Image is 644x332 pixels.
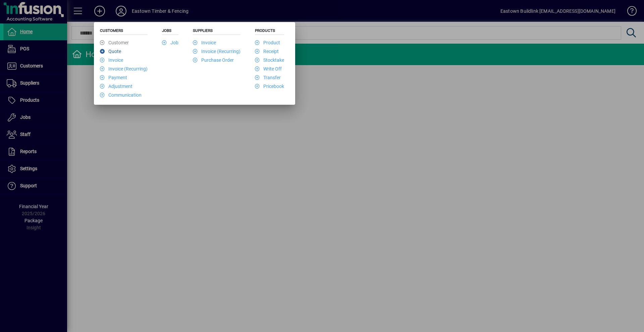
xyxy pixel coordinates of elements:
[255,49,279,54] a: Receipt
[100,75,127,80] a: Payment
[193,49,240,54] a: Invoice (Recurring)
[100,28,148,35] h5: Customers
[193,40,216,45] a: Invoice
[255,40,280,45] a: Product
[100,66,148,72] a: Invoice (Recurring)
[100,84,132,89] a: Adjustment
[100,57,123,63] a: Invoice
[255,57,284,63] a: Stocktake
[255,66,282,72] a: Write Off
[162,40,178,45] a: Job
[100,49,121,54] a: Quote
[193,57,234,63] a: Purchase Order
[255,75,281,80] a: Transfer
[100,92,142,98] a: Communication
[162,28,178,35] h5: Jobs
[193,28,240,35] h5: Suppliers
[255,84,284,89] a: Pricebook
[255,28,284,35] h5: Products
